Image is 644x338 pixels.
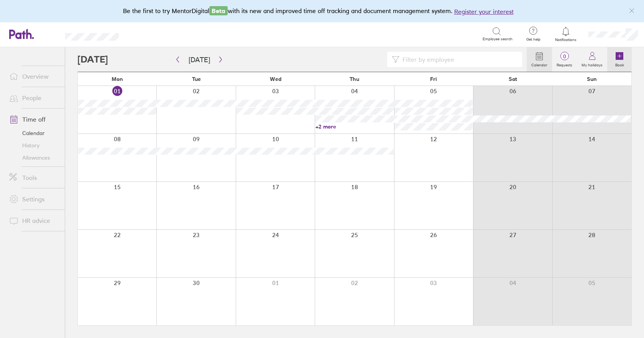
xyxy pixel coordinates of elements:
[483,37,513,41] span: Employee search
[3,90,65,106] a: People
[552,47,577,72] a: 0Requests
[350,76,359,82] span: Thu
[454,7,514,16] button: Register your interest
[3,69,65,84] a: Overview
[430,76,437,82] span: Fri
[552,53,577,59] span: 0
[209,6,228,15] span: Beta
[123,6,521,16] div: Be the first to try MentorDigital with its new and improved time off tracking and document manage...
[112,76,123,82] span: Mon
[3,112,65,127] a: Time off
[270,76,281,82] span: Wed
[3,127,65,139] a: Calendar
[552,61,577,68] label: Requests
[527,47,552,72] a: Calendar
[3,170,65,185] a: Tools
[527,61,552,68] label: Calendar
[3,213,65,228] a: HR advice
[315,123,394,130] a: +2 more
[577,47,607,72] a: My holidays
[554,26,578,42] a: Notifications
[3,152,65,164] a: Allowances
[607,47,632,72] a: Book
[140,30,159,37] div: Search
[192,76,201,82] span: Tue
[3,191,65,207] a: Settings
[611,61,629,68] label: Book
[3,139,65,152] a: History
[587,76,597,82] span: Sun
[577,61,607,68] label: My holidays
[399,52,517,67] input: Filter by employee
[554,38,578,42] span: Notifications
[182,53,216,66] button: [DATE]
[521,37,546,42] span: Get help
[509,76,517,82] span: Sat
